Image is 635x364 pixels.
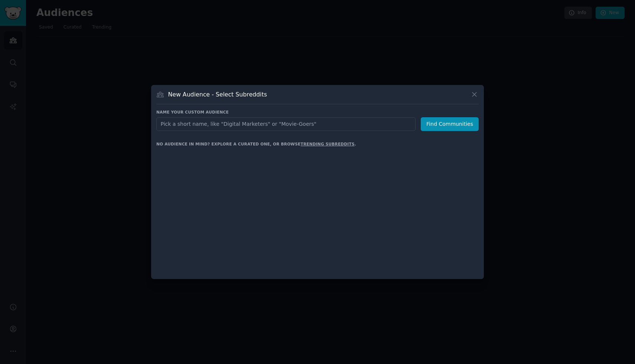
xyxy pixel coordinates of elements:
a: trending subreddits [300,142,354,146]
h3: New Audience - Select Subreddits [168,91,267,98]
h3: Name your custom audience [156,109,479,115]
div: No audience in mind? Explore a curated one, or browse . [156,141,356,147]
button: Find Communities [421,117,479,131]
input: Pick a short name, like "Digital Marketers" or "Movie-Goers" [156,117,416,131]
